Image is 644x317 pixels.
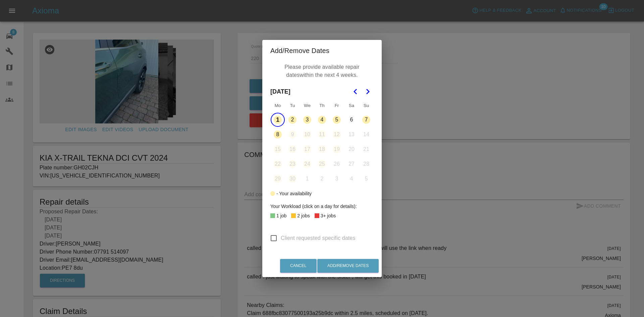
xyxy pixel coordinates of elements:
[271,172,285,186] button: Monday, September 29th, 2025
[285,142,300,156] button: Tuesday, September 16th, 2025
[330,142,344,156] button: Friday, September 19th, 2025
[300,157,314,171] button: Wednesday, September 24th, 2025
[329,99,344,112] th: Friday
[300,172,314,186] button: Wednesday, October 1st, 2025
[315,113,329,127] button: Thursday, September 4th, 2025
[270,99,285,112] th: Monday
[271,113,285,127] button: Monday, September 1st, 2025, selected
[330,127,344,142] button: Friday, September 12th, 2025
[276,212,286,220] div: 1 job
[359,172,373,186] button: Sunday, October 5th, 2025
[350,86,362,98] button: Go to the Previous Month
[315,99,329,112] th: Thursday
[285,157,300,171] button: Tuesday, September 23rd, 2025
[300,113,314,127] button: Wednesday, September 3rd, 2025
[297,212,310,220] div: 2 jobs
[262,40,382,61] h2: Add/Remove Dates
[274,61,370,81] p: Please provide available repair dates within the next 4 weeks.
[270,99,374,186] table: September 2025
[362,86,374,98] button: Go to the Next Month
[321,212,336,220] div: 3+ jobs
[359,157,373,171] button: Sunday, September 28th, 2025
[359,142,373,156] button: Sunday, September 21st, 2025
[315,157,329,171] button: Thursday, September 25th, 2025
[281,234,356,242] span: Client requested specific dates
[300,127,314,142] button: Wednesday, September 10th, 2025
[270,202,374,210] div: Your Workload (click on a day for details):
[285,172,300,186] button: Tuesday, September 30th, 2025
[330,113,344,127] button: Friday, September 5th, 2025
[315,172,329,186] button: Thursday, October 2nd, 2025
[276,190,312,198] div: - Your availability
[344,113,359,127] button: Saturday, September 6th, 2025
[344,99,359,112] th: Saturday
[271,142,285,156] button: Monday, September 15th, 2025
[300,142,314,156] button: Wednesday, September 17th, 2025
[280,259,317,273] button: Cancel
[300,99,315,112] th: Wednesday
[271,127,285,142] button: Monday, September 8th, 2025
[271,157,285,171] button: Monday, September 22nd, 2025
[359,113,373,127] button: Sunday, September 7th, 2025
[344,172,359,186] button: Saturday, October 4th, 2025
[285,127,300,142] button: Tuesday, September 9th, 2025
[344,142,359,156] button: Saturday, September 20th, 2025
[315,127,329,142] button: Thursday, September 11th, 2025
[285,99,300,112] th: Tuesday
[270,84,290,99] span: [DATE]
[317,259,379,273] button: Add/Remove Dates
[344,157,359,171] button: Saturday, September 27th, 2025
[330,172,344,186] button: Friday, October 3rd, 2025
[330,157,344,171] button: Friday, September 26th, 2025
[315,142,329,156] button: Thursday, September 18th, 2025
[344,127,359,142] button: Saturday, September 13th, 2025
[359,127,373,142] button: Sunday, September 14th, 2025
[285,113,300,127] button: Tuesday, September 2nd, 2025
[359,99,374,112] th: Sunday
